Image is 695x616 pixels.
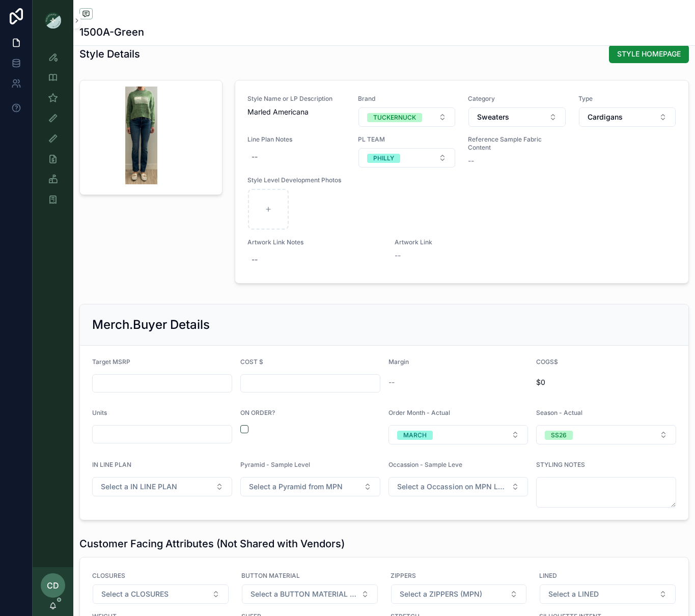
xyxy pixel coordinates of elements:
div: scrollable content [33,41,73,222]
span: Select a CLOSURES [101,589,169,599]
div: MARCH [403,431,427,440]
span: CLOSURES [92,572,229,580]
button: Select Button [388,425,529,444]
span: -- [468,156,474,166]
span: IN LINE PLAN [92,461,131,468]
h1: 1500A-Green [79,25,144,39]
span: Artwork Link [395,238,492,246]
span: $0 [536,377,676,387]
button: Select Button [536,425,676,444]
span: -- [388,377,395,387]
span: Order Month - Actual [388,409,450,416]
button: Select Button [540,584,676,604]
h2: Merch.Buyer Details [92,317,210,333]
span: Type [578,95,676,103]
button: Select Button [358,148,455,167]
span: Style Level Development Photos [247,176,676,184]
span: Reference Sample Fabric Content [468,135,566,152]
span: LINED [539,572,676,580]
span: Artwork Link Notes [247,238,382,246]
span: Select a ZIPPERS (MPN) [400,589,482,599]
h1: Customer Facing Attributes (Not Shared with Vendors) [79,537,345,551]
span: PL TEAM [358,135,456,144]
span: Style Name or LP Description [247,95,345,103]
span: COST $ [240,358,263,366]
button: Select Button [388,477,529,496]
button: Select Button [93,584,229,604]
span: STYLE HOMEPAGE [617,49,681,59]
span: Margin [388,358,409,366]
button: STYLE HOMEPAGE [609,45,689,63]
h1: Style Details [79,47,140,61]
span: Select a IN LINE PLAN [101,482,177,492]
span: STYLING NOTES [536,461,585,468]
div: TUCKERNUCK [373,113,416,122]
button: Select Button [242,584,378,604]
span: Select a Pyramid from MPN [249,482,343,492]
span: Marled Americana [247,107,345,117]
div: SS26 [551,431,567,440]
span: ON ORDER? [240,409,275,416]
span: Line Plan Notes [247,135,345,144]
button: Select Button [92,477,232,496]
span: Brand [358,95,456,103]
span: Target MSRP [92,358,130,366]
button: Select Button [391,584,527,604]
span: Category [468,95,566,103]
span: Occassion - Sample Leve [388,461,462,468]
img: App logo [45,12,61,29]
span: Select a LINED [548,589,599,599]
span: Sweaters [477,112,509,122]
button: Select Button [358,107,455,127]
span: -- [395,250,401,261]
span: Pyramid - Sample Level [240,461,310,468]
span: BUTTON MATERIAL [241,572,378,580]
div: PHILLY [373,154,394,163]
button: Select Button [240,477,380,496]
span: CD [47,579,59,592]
div: -- [252,255,258,265]
span: Units [92,409,107,416]
span: Select a BUTTON MATERIAL (MPN) [251,589,357,599]
div: -- [252,152,258,162]
button: Select Button [468,107,565,127]
span: Season - Actual [536,409,582,416]
div: Screenshot-2025-09-04-at-1.28.15-PM.png [92,87,190,184]
span: Cardigans [588,112,623,122]
button: Select Button [579,107,676,127]
span: COGS$ [536,358,558,366]
span: ZIPPERS [391,572,527,580]
span: Select a Occassion on MPN Level [397,482,508,492]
